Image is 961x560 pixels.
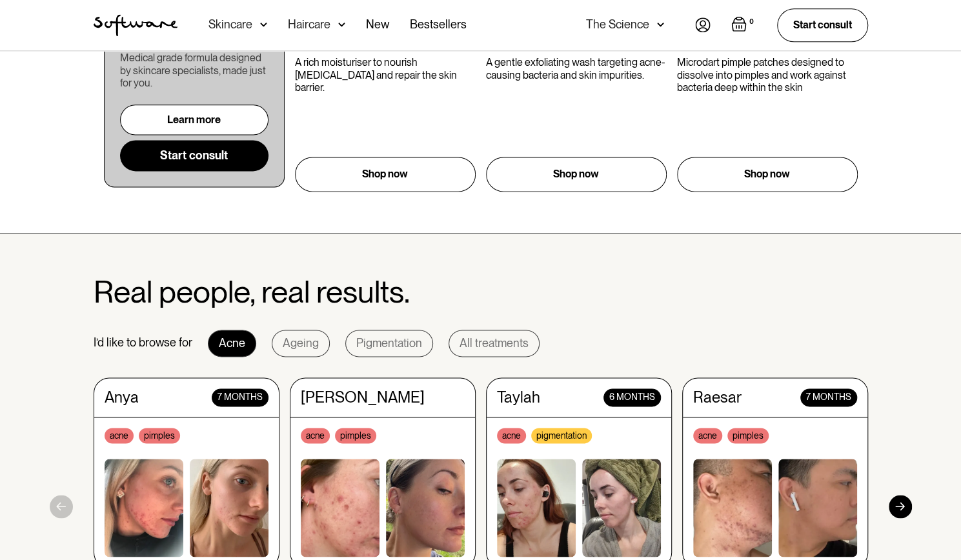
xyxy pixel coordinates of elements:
div: 0 [747,16,756,28]
img: arrow down [338,18,345,31]
img: woman with acne [497,459,576,556]
p: Shop now [744,166,790,182]
p: Microdart pimple patches designed to dissolve into pimples and work against bacteria deep within ... [677,56,858,94]
p: A rich moisturiser to nourish [MEDICAL_DATA] and repair the skin barrier. [295,56,476,94]
img: woman with acne [301,459,379,556]
img: arrow down [260,18,267,31]
img: woman without acne [582,459,661,556]
div: Raesar [693,388,742,407]
a: home [94,14,177,36]
img: woman without acne [386,459,465,556]
div: Pigmentation [356,337,422,350]
a: Learn more [120,105,268,135]
a: Open empty cart [731,16,756,34]
a: Start consult [777,8,868,41]
div: 7 months [212,388,268,407]
div: acne [105,428,134,443]
div: 7 months [800,388,857,407]
img: woman with acne [105,459,183,556]
div: pimples [335,428,376,443]
img: boy with acne [693,459,772,556]
div: Medical grade formula designed by skincare specialists, made just for you. [120,52,268,89]
div: acne [693,428,722,443]
div: Taylah [497,388,540,407]
img: arrow down [657,18,664,31]
p: A gentle exfoliating wash targeting acne-causing bacteria and skin impurities. [486,56,667,81]
div: Skincare [208,18,252,31]
div: pigmentation [531,428,592,443]
p: Shop now [362,166,408,182]
div: Ageing [283,337,319,350]
div: Anya [105,388,139,407]
div: [PERSON_NAME] [301,388,425,407]
div: acne [301,428,330,443]
p: Shop now [553,166,599,182]
div: pimples [139,428,180,443]
div: acne [497,428,526,443]
div: 6 months [603,388,661,407]
a: Start consult [120,140,268,171]
div: Learn more [167,114,221,126]
div: pimples [727,428,769,443]
img: Software Logo [94,14,177,36]
div: The Science [586,18,649,31]
div: Haircare [288,18,330,31]
img: boy without acne [778,459,857,556]
h2: Real people, real results. [94,275,410,309]
div: All treatments [460,337,529,350]
div: Acne [219,337,245,350]
img: woman without acne [190,459,268,556]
